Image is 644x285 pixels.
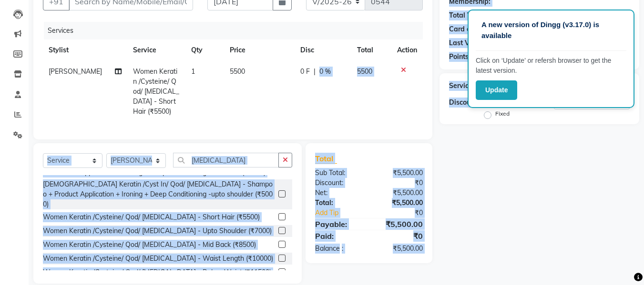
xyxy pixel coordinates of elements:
span: Women Keratin /Cysteine/ Qod/ [MEDICAL_DATA] - Short Hair (₹5500) [133,67,179,116]
div: Total Visits: [449,10,487,20]
th: Price [224,39,295,61]
div: Balance : [308,244,369,254]
p: A new version of Dingg (v3.17.0) is available [481,20,621,41]
div: Sub Total: [308,168,369,178]
span: 1 [191,67,195,76]
th: Service [127,39,185,61]
div: Service Total: [449,81,492,91]
div: ₹5,500.00 [369,188,430,198]
div: Women Keratin /Cysteine/ Qod/ [MEDICAL_DATA] - Below Waist (₹11500) [43,267,271,277]
div: Paid: [308,230,369,242]
span: | [314,67,316,77]
div: Last Visit: [449,38,481,48]
span: Total [315,154,337,164]
th: Stylist [43,39,127,61]
div: ₹5,500.00 [369,244,430,254]
div: ₹0 [379,208,430,218]
div: Card on file: [449,24,488,34]
div: Payable: [308,218,369,230]
span: 0 F [300,67,310,77]
div: [DEMOGRAPHIC_DATA] Keratin /Cyst In/ Qod/ [MEDICAL_DATA] - Shampoo + Product Application + Ironin... [43,179,275,209]
div: Women Keratin /Cysteine/ Qod/ [MEDICAL_DATA] - Short Hair (₹5500) [43,212,260,222]
span: [PERSON_NAME] [49,67,102,76]
th: Qty [185,39,224,61]
label: Fixed [495,109,510,118]
div: Points: [449,52,470,62]
th: Disc [295,39,351,61]
div: ₹5,500.00 [369,218,430,230]
span: 5500 [230,67,245,76]
div: Net: [308,188,369,198]
div: Discount: [449,98,479,108]
div: Women Keratin /Cysteine/ Qod/ [MEDICAL_DATA] - Waist Length (₹10000) [43,254,273,264]
div: Services [44,22,430,39]
th: Action [391,39,423,61]
button: Update [476,80,517,100]
div: ₹0 [369,178,430,188]
div: Total: [308,198,369,208]
div: Women Keratin /Cysteine/ Qod/ [MEDICAL_DATA] - Upto Shoulder (₹7000) [43,226,272,236]
p: Click on ‘Update’ or refersh browser to get the latest version. [476,56,626,76]
div: Discount: [308,178,369,188]
span: 5500 [357,67,372,76]
div: ₹5,500.00 [369,168,430,178]
a: Add Tip [308,208,379,218]
th: Total [351,39,392,61]
div: Women Keratin /Cysteine/ Qod/ [MEDICAL_DATA] - Mid Back (₹8500) [43,240,256,250]
div: ₹5,500.00 [369,198,430,208]
div: ₹0 [369,230,430,242]
input: Search or Scan [173,153,279,167]
span: 0 % [319,67,331,77]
